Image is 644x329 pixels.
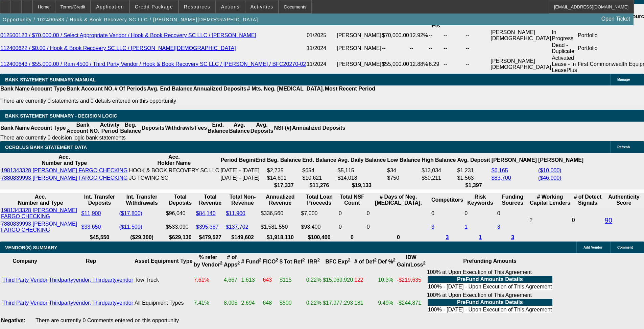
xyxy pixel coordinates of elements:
td: 122 [354,269,377,291]
th: Avg. Daily Balance [337,154,386,167]
sup: 2 [302,257,305,262]
th: Account Type [30,122,66,134]
td: $50,211 [421,175,456,181]
th: # Of Periods [114,85,147,92]
td: -$219,635 [397,269,426,291]
th: # Days of Neg. [MEDICAL_DATA]. [366,194,430,206]
th: Bank Account NO. [66,85,114,92]
b: $ Tot Ref [280,259,305,264]
td: 7.61% [193,269,223,291]
td: Dead - Duplicate [551,42,577,55]
a: 3 [431,224,434,230]
th: Total Deposits [166,194,195,206]
th: Risk Keywords [464,194,496,206]
p: There are currently 0 statements and 0 details entered on this opportunity [0,98,375,104]
td: -- [409,42,428,55]
td: 9.49% [378,292,396,314]
th: $19,133 [337,182,386,189]
th: Total Loan Proceeds [301,194,338,206]
th: Annualized Deposits [292,122,345,134]
td: Tow Truck [134,269,193,291]
b: BFC Exp [326,259,351,264]
span: BANK STATEMENT SUMMARY-MANUAL [5,77,96,82]
td: 0 [366,207,430,220]
div: $1,581,550 [261,224,300,230]
td: 10.3% [378,269,396,291]
th: $11,276 [302,182,336,189]
td: [PERSON_NAME][DEMOGRAPHIC_DATA] [490,29,551,42]
b: Prefunding Amounts [463,258,517,264]
td: 0 [366,221,430,233]
td: -- [428,42,443,55]
b: # of Apps [224,254,240,268]
span: Comment [617,246,633,249]
sup: 2 [393,257,396,262]
b: IDW Gain/Loss [397,254,426,268]
span: There are currently 0 Comments entered on this opportunity [35,318,179,323]
span: VENDOR(S) SUMMARY [5,245,57,250]
sup: 2 [259,257,261,262]
th: Acc. Holder Name [128,154,219,167]
th: Avg. End Balance [147,85,193,92]
div: 100% at Upon Execution of This Agreement [427,292,553,314]
td: $14,601 [267,175,301,181]
button: Resources [179,0,215,13]
button: Application [91,0,129,13]
td: 0.22% [306,292,322,314]
td: HOOK & BOOK RECOVERY SC LLC [128,167,219,174]
th: NSF(#) [273,122,292,134]
td: $7,000 [301,207,338,220]
a: Thirdpartyvendor, Thirdpartyvendor [49,300,133,306]
td: 0 [338,221,366,233]
td: 4,667 [223,269,240,291]
a: 3 [446,234,449,240]
span: Add Vendor [583,246,602,249]
th: ($29,300) [119,234,165,241]
td: $750 [387,175,421,181]
th: Most Recent Period [325,85,376,92]
a: $395,387 [196,224,219,230]
th: # Working Capital Lenders [529,194,571,206]
td: 7.41% [193,292,223,314]
sup: 2 [237,260,240,265]
td: 181 [354,292,377,314]
th: Withdrawls [165,122,194,134]
td: 100% - [DATE] - Upon Execution of This Agreement [428,306,552,313]
span: OCROLUS BANK STATEMENT DATA [5,145,87,150]
a: $11,900 [226,210,245,216]
td: All Equipment Types [134,292,193,314]
span: Manage [617,78,630,81]
span: Credit Package [135,4,173,9]
td: 1,613 [241,269,262,291]
td: 2,694 [241,292,262,314]
a: 90 [605,217,612,224]
span: Refresh to pull Number of Working Capital Lenders [529,217,532,223]
sup: 2 [423,260,425,265]
th: Fees [194,122,207,134]
td: 0 [572,207,604,233]
b: FICO [263,259,278,264]
b: # Fund [241,259,262,264]
a: ($11,500) [119,224,142,230]
div: $336,560 [261,210,300,217]
th: $1,918,110 [260,234,300,241]
td: Activated Lease - In LeasePlus [551,55,577,74]
th: High Balance [421,154,456,167]
b: PreFund Amounts Details [457,276,523,282]
a: ($10,000) [538,168,562,173]
a: $137,702 [226,224,248,230]
td: $17,977,293 [323,292,353,314]
td: 11/2024 [306,42,336,55]
th: Int. Transfer Withdrawals [119,194,165,206]
b: IRR [308,259,320,264]
td: [DATE] - [DATE] [220,167,266,174]
b: % refer by Vendor [194,254,222,268]
button: Credit Package [130,0,178,13]
span: Activities [251,4,273,9]
td: $93,400 [301,221,338,233]
th: $1,397 [457,182,490,189]
th: Funding Sources [497,194,528,206]
td: 0 [497,207,528,220]
td: $533,090 [166,221,195,233]
th: Bank Account NO. [66,122,100,134]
